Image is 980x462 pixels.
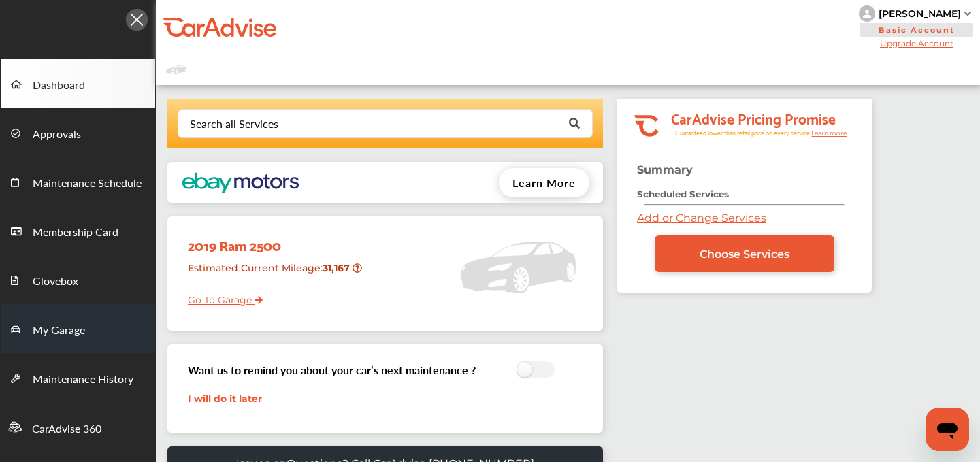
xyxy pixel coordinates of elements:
[323,262,353,274] strong: 31,167
[33,126,81,144] span: Approvals
[166,61,186,78] img: placeholder_car.fcab19be.svg
[700,248,789,261] span: Choose Services
[188,393,262,405] a: I will do it later
[32,420,101,438] span: CarAdvise 360
[126,9,148,31] img: Icon.5fd9dcc7.svg
[879,7,961,20] div: [PERSON_NAME]
[671,105,836,130] tspan: CarAdvise Pricing Promise
[512,175,576,191] span: Learn More
[1,353,155,402] a: Maintenance History
[859,38,975,48] span: Upgrade Account
[33,175,142,193] span: Maintenance Schedule
[964,12,971,16] img: sCxJUJ+qAmfqhQGDUl18vwLg4ZYJ6CxN7XmbOMBAAAAAElFTkSuQmCC
[460,223,576,312] img: placeholder_car.5a1ece94.svg
[1,206,155,255] a: Membership Card
[859,5,875,22] img: knH8PDtVvWoAbQRylUukY18CTiRevjo20fAtgn5MLBQj4uumYvk2MzTtcAIzfGAtb1XOLVMAvhLuqoNAbL4reqehy0jehNKdM...
[637,163,693,176] strong: Summary
[188,362,476,378] h3: Want us to remind you about your car’s next maintenance ?
[1,255,155,304] a: Glovebox
[33,371,133,389] span: Maintenance History
[1,108,155,157] a: Approvals
[1,304,155,353] a: My Garage
[178,284,263,310] a: Go To Garage
[33,224,118,242] span: Membership Card
[655,235,834,272] a: Choose Services
[860,23,973,37] span: Basic Account
[1,157,155,206] a: Maintenance Schedule
[811,129,847,137] tspan: Learn more
[33,322,85,340] span: My Garage
[675,129,811,137] tspan: Guaranteed lower than retail price on every service.
[190,118,278,129] div: Search all Services
[637,188,729,199] strong: Scheduled Services
[178,223,377,257] div: 2019 Ram 2500
[178,257,377,291] div: Estimated Current Mileage :
[926,408,969,451] iframe: Button to launch messaging window
[33,77,85,95] span: Dashboard
[33,273,78,291] span: Glovebox
[637,212,766,225] a: Add or Change Services
[1,59,155,108] a: Dashboard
